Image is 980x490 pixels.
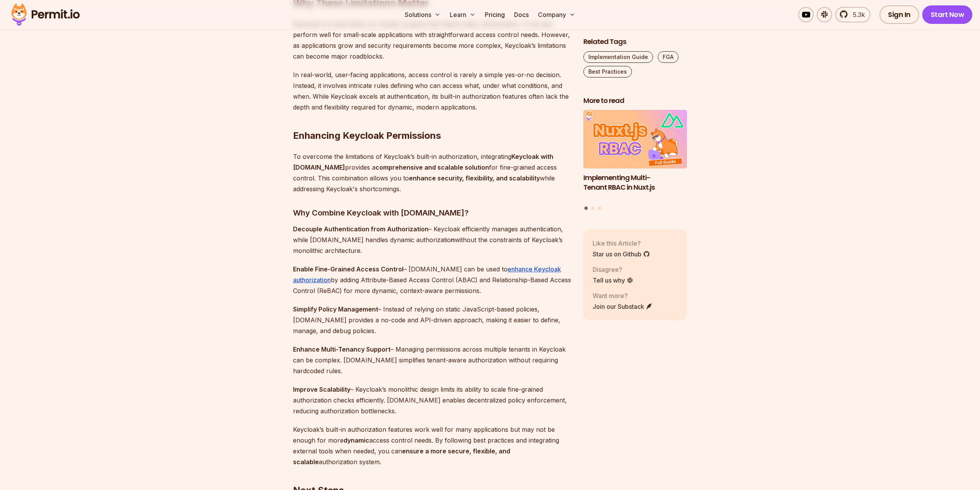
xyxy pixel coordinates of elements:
[511,7,532,22] a: Docs
[583,96,687,106] h2: More to read
[835,7,870,22] a: 5.3k
[922,5,973,24] a: Start Now
[293,345,390,353] strong: Enhance Multi-Tenancy Support
[375,163,489,171] strong: comprehensive and scalable solution
[585,207,588,210] button: Go to slide 1
[482,7,508,22] a: Pricing
[293,384,571,416] p: – Keycloak’s monolithic design limits its ability to scale fine-grained authorization checks effi...
[451,236,455,244] strong: n
[293,424,571,467] p: Keycloak’s built-in authorization features work well for many applications but may not be enough ...
[402,7,444,22] button: Solutions
[293,69,571,113] p: In real-world, user-facing applications, access control is rarely a simple yes-or-no decision. In...
[879,5,919,24] a: Sign In
[293,151,571,194] p: To overcome the limitations of Keycloak’s built-in authorization, integrating provides a for fine...
[593,239,650,248] p: Like this Article?
[293,265,404,273] strong: Enable Fine-Grained Access Control
[593,249,650,259] a: Star us on Github
[293,225,429,233] strong: Decouple Authentication from Authorization
[583,51,653,63] a: Implementation Guide
[583,110,687,211] div: Posts
[535,7,578,22] button: Company
[409,174,540,182] strong: enhance security, flexibility, and scalability
[591,207,595,210] button: Go to slide 2
[293,304,571,336] p: – Instead of relying on static JavaScript-based policies, [DOMAIN_NAME] provides a no-code and AP...
[583,37,687,47] h2: Related Tags
[593,265,633,274] p: Disagree?
[293,99,571,142] h2: Enhancing Keycloak Permissions
[583,66,632,77] a: Best Practices
[447,7,479,22] button: Learn
[293,207,571,219] h3: Why Combine Keycloak with [DOMAIN_NAME]?
[583,110,687,169] img: Implementing Multi-Tenant RBAC in Nuxt.js
[293,386,350,393] strong: Improve Scalability
[293,19,571,62] p: Keycloak is a solid option for simpler projects that require basic authorization. It can also per...
[583,173,687,192] h3: Implementing Multi-Tenant RBAC in Nuxt.js
[293,305,378,313] strong: Simplify Policy Management
[598,207,601,210] button: Go to slide 3
[593,291,653,300] p: Want more?
[593,302,653,311] a: Join our Substack
[658,51,678,63] a: FGA
[293,264,571,296] p: – [DOMAIN_NAME] can be used to by adding Attribute-Based Access Control (ABAC) and Relationship-B...
[8,2,83,28] img: Permit logo
[583,110,687,202] li: 1 of 3
[343,436,369,444] strong: dynamic
[293,224,571,256] p: – Keycloak efficiently manages authentication, while [DOMAIN_NAME] handles dynamic authorizatio w...
[593,276,633,285] a: Tell us why
[293,344,571,376] p: – Managing permissions across multiple tenants in Keycloak can be complex. [DOMAIN_NAME] simplifi...
[848,10,865,19] span: 5.3k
